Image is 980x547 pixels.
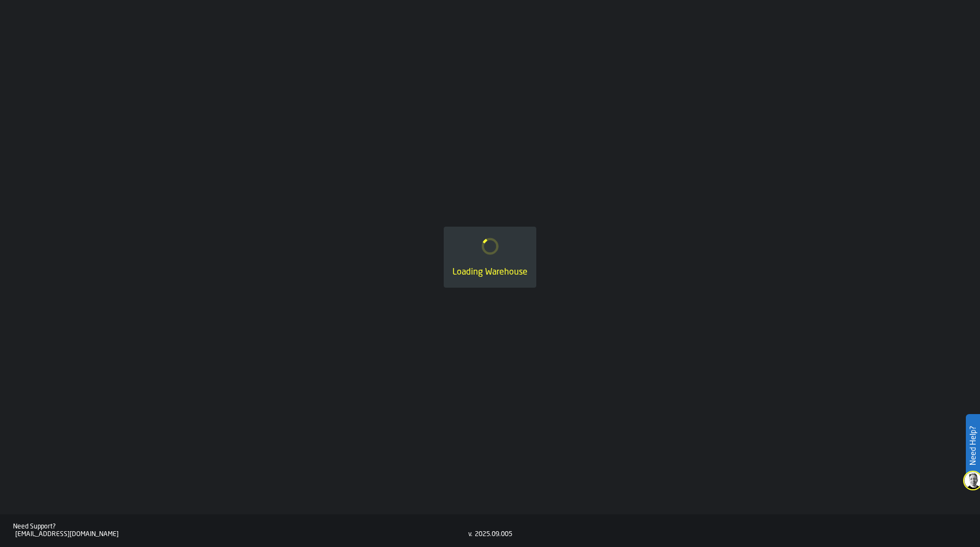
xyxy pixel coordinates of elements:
[452,266,528,279] div: Loading Warehouse
[15,531,468,538] div: [EMAIL_ADDRESS][DOMAIN_NAME]
[475,531,512,538] div: 2025.09.005
[13,523,468,538] a: Need Support?[EMAIL_ADDRESS][DOMAIN_NAME]
[13,523,468,531] div: Need Support?
[468,531,473,538] div: v.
